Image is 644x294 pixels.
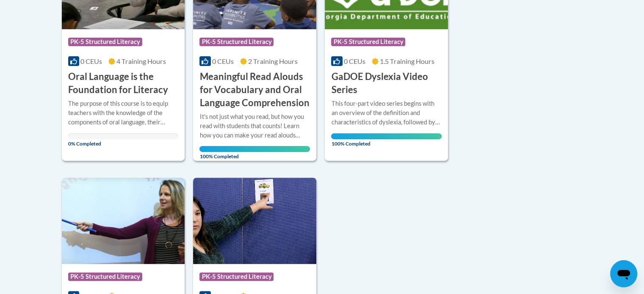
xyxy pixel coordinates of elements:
[68,70,179,96] h3: Oral Language is the Foundation for Literacy
[68,38,142,46] span: PK-5 Structured Literacy
[331,70,442,96] h3: GaDOE Dyslexia Video Series
[331,133,442,147] span: 100% Completed
[331,38,405,46] span: PK-5 Structured Literacy
[68,99,179,127] div: The purpose of this course is to equip teachers with the knowledge of the components of oral lang...
[199,112,310,140] div: It's not just what you read, but how you read with students that counts! Learn how you can make y...
[610,260,637,287] iframe: Button to launch messaging window
[80,57,102,65] span: 0 CEUs
[199,38,274,46] span: PK-5 Structured Literacy
[248,57,298,65] span: 2 Training Hours
[331,133,442,139] div: Your progress
[116,57,166,65] span: 4 Training Hours
[199,70,310,109] h3: Meaningful Read Alouds for Vocabulary and Oral Language Comprehension
[199,146,310,152] div: Your progress
[68,272,142,281] span: PK-5 Structured Literacy
[380,57,434,65] span: 1.5 Training Hours
[344,57,365,65] span: 0 CEUs
[199,146,310,159] span: 100% Completed
[193,178,316,264] img: Course Logo
[62,178,185,264] img: Course Logo
[212,57,234,65] span: 0 CEUs
[199,272,274,281] span: PK-5 Structured Literacy
[331,99,442,127] div: This four-part video series begins with an overview of the definition and characteristics of dysl...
